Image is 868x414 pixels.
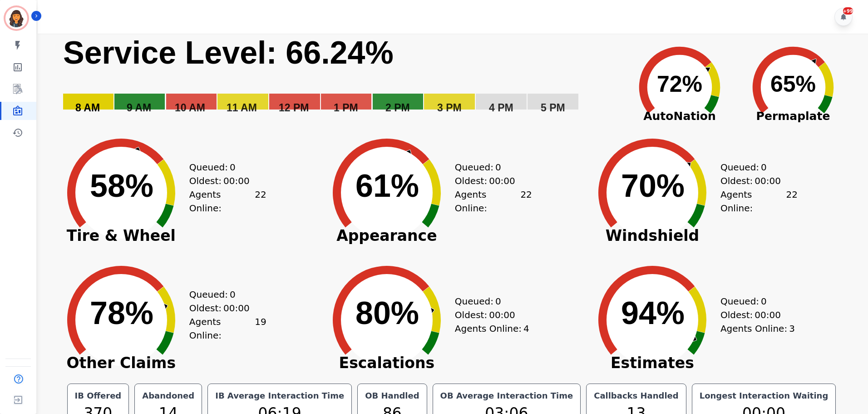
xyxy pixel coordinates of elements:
div: OB Average Interaction Time [439,389,575,402]
span: 19 [255,315,266,342]
span: 4 [523,322,529,335]
text: 78% [90,295,153,331]
span: Appearance [319,231,455,240]
div: Longest Interaction Waiting [698,389,830,402]
text: 12 PM [279,102,309,114]
div: Agents Online: [455,322,532,335]
text: 80% [355,295,419,331]
div: IB Average Interaction Time [213,389,346,402]
div: Queued: [455,294,523,308]
div: Abandoned [140,389,196,402]
text: 3 PM [437,102,462,114]
text: 58% [90,168,153,204]
text: 8 AM [75,102,100,114]
span: 00:00 [223,174,250,188]
text: 4 PM [489,102,513,114]
div: Agents Online: [720,322,798,335]
span: Escalations [319,359,455,368]
div: Queued: [455,160,523,174]
span: 00:00 [755,308,781,322]
span: 0 [495,294,501,308]
span: 0 [230,160,236,174]
span: 0 [495,160,501,174]
span: Other Claims [53,359,189,368]
text: 10 AM [175,102,205,114]
span: 0 [761,160,767,174]
span: Tire & Wheel [53,231,189,240]
div: +99 [843,7,853,15]
text: 5 PM [541,102,565,114]
div: Agents Online: [720,188,798,215]
text: 2 PM [385,102,410,114]
div: IB Offered [73,389,123,402]
div: Oldest: [720,308,789,322]
div: Oldest: [189,301,257,315]
svg: Service Level: 0% [62,34,621,127]
text: 72% [657,71,702,97]
div: Oldest: [455,308,523,322]
span: 00:00 [489,174,515,188]
span: 00:00 [223,301,250,315]
span: 3 [789,322,795,335]
span: Windshield [584,231,720,240]
div: Callbacks Handled [592,389,681,402]
text: Service Level: 66.24% [63,35,394,70]
div: Queued: [720,294,789,308]
span: 22 [786,188,797,215]
span: 0 [230,288,236,301]
text: 61% [355,168,419,204]
div: Queued: [189,288,257,301]
span: Estimates [584,359,720,368]
div: OB Handled [363,389,421,402]
text: 70% [621,168,685,204]
text: 9 AM [127,102,151,114]
span: 22 [520,188,532,215]
div: Agents Online: [455,188,532,215]
span: AutoNation [623,108,736,125]
div: Oldest: [720,174,789,188]
div: Oldest: [455,174,523,188]
span: 00:00 [489,308,515,322]
img: Bordered avatar [5,7,27,29]
text: 65% [770,71,816,97]
text: 94% [621,295,685,331]
span: 0 [761,294,767,308]
span: 00:00 [755,174,781,188]
div: Agents Online: [189,188,266,215]
div: Queued: [189,160,257,174]
div: Oldest: [189,174,257,188]
span: Permaplate [736,108,850,125]
div: Queued: [720,160,789,174]
text: 1 PM [334,102,358,114]
text: 11 AM [227,102,257,114]
span: 22 [255,188,266,215]
div: Agents Online: [189,315,266,342]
